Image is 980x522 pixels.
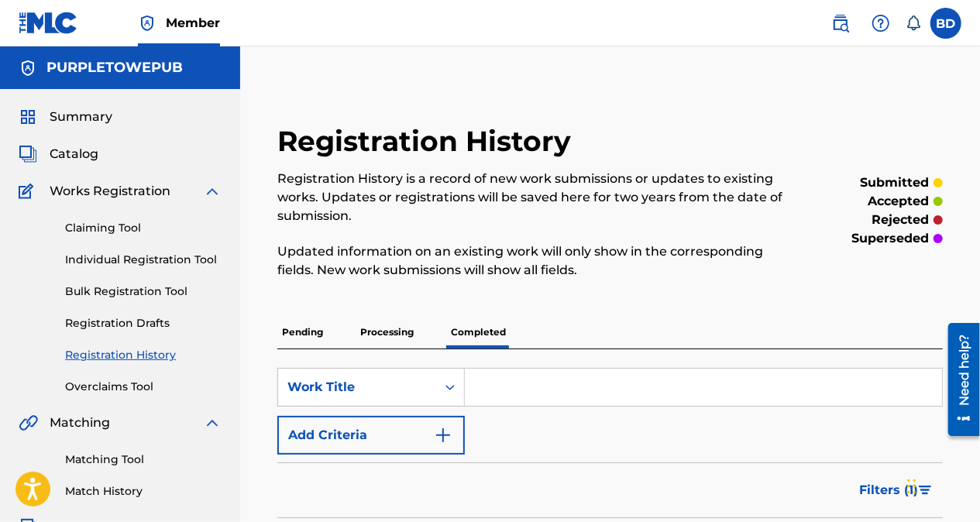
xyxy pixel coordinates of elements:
[277,170,789,225] p: Registration History is a record of new work submissions or updates to existing works. Updates or...
[19,108,112,126] a: SummarySummary
[446,316,511,349] p: Completed
[50,108,112,126] span: Summary
[65,283,222,300] a: Bulk Registration Tool
[277,316,328,349] p: Pending
[868,192,929,211] p: accepted
[825,8,856,39] a: Public Search
[865,8,896,39] div: Help
[203,414,222,432] img: expand
[19,145,37,163] img: Catalog
[65,220,222,236] a: Claiming Tool
[50,145,98,163] span: Catalog
[19,414,38,432] img: Matching
[937,318,980,442] iframe: Resource Center
[19,182,39,201] img: Works Registration
[907,463,916,510] div: Drag
[906,15,921,31] div: Notifications
[166,14,220,32] span: Member
[46,59,183,77] h5: PURPLETOWEPUB
[872,211,929,229] p: rejected
[65,379,222,395] a: Overclaims Tool
[434,426,452,445] img: 9d2ae6d4665cec9f34b9.svg
[65,483,222,500] a: Match History
[277,242,789,280] p: Updated information on an existing work will only show in the corresponding fields. New work subm...
[287,378,427,397] div: Work Title
[831,14,850,33] img: search
[65,315,222,331] a: Registration Drafts
[19,108,37,126] img: Summary
[50,182,170,201] span: Works Registration
[203,182,222,201] img: expand
[277,416,465,455] button: Add Criteria
[50,414,110,432] span: Matching
[903,448,980,522] iframe: Chat Widget
[19,145,98,163] a: CatalogCatalog
[19,12,78,34] img: MLC Logo
[860,173,929,192] p: submitted
[851,229,929,248] p: superseded
[850,471,943,510] button: Filters (1)
[930,8,961,39] div: User Menu
[65,452,222,468] a: Matching Tool
[19,59,37,77] img: Accounts
[859,481,918,500] span: Filters ( 1 )
[872,14,890,33] img: help
[138,14,156,33] img: Top Rightsholder
[277,124,579,159] h2: Registration History
[65,347,222,363] a: Registration History
[65,252,222,268] a: Individual Registration Tool
[356,316,418,349] p: Processing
